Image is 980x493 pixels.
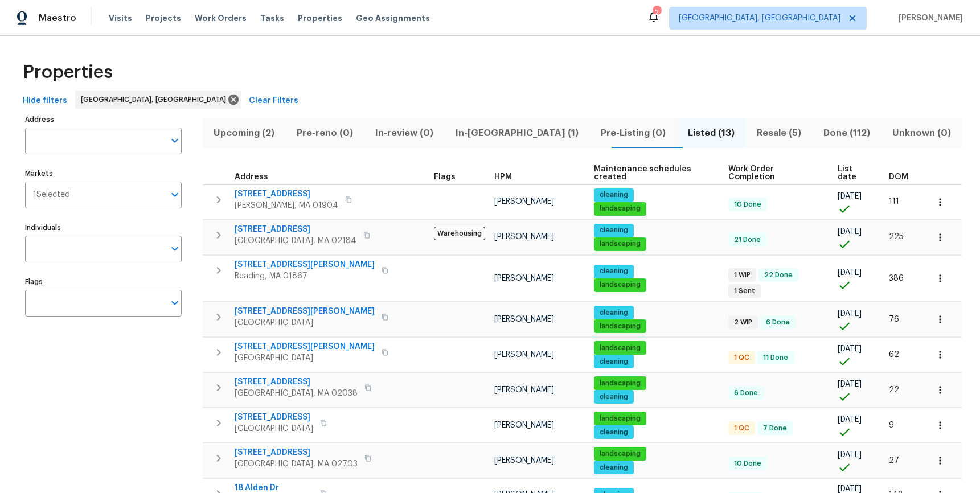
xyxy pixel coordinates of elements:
span: [GEOGRAPHIC_DATA] [235,317,375,328]
span: Warehousing [434,227,485,240]
span: Maintenance schedules created [594,165,709,181]
span: cleaning [595,308,633,318]
label: Flags [25,278,182,285]
span: cleaning [595,392,633,402]
span: cleaning [595,266,633,276]
span: [STREET_ADDRESS][PERSON_NAME] [235,341,375,352]
span: Maestro [39,13,76,24]
span: landscaping [595,280,645,290]
span: 225 [889,233,904,241]
span: landscaping [595,414,645,424]
span: [GEOGRAPHIC_DATA], [GEOGRAPHIC_DATA] [679,13,840,24]
span: landscaping [595,322,645,331]
span: 22 Done [760,270,797,280]
div: 2 [653,7,661,18]
span: In-[GEOGRAPHIC_DATA] (1) [452,125,583,141]
span: [DATE] [838,345,862,353]
span: [STREET_ADDRESS][PERSON_NAME] [235,259,375,270]
span: Resale (5) [752,125,805,141]
span: Unknown (0) [888,125,955,141]
label: Individuals [25,224,182,231]
span: 6 Done [729,388,762,398]
button: Open [167,241,183,257]
span: [DATE] [838,228,862,236]
span: Listed (13) [683,125,739,141]
span: 62 [889,351,899,359]
span: [STREET_ADDRESS] [235,447,358,458]
span: [PERSON_NAME] [494,315,554,323]
span: [GEOGRAPHIC_DATA], MA 02038 [235,388,358,399]
span: 2 WIP [729,318,757,327]
span: 1 Sent [729,286,760,296]
span: 1 QC [729,353,754,363]
span: landscaping [595,343,645,353]
span: [GEOGRAPHIC_DATA], MA 02184 [235,235,356,246]
span: Work Orders [195,13,247,24]
span: [GEOGRAPHIC_DATA], [GEOGRAPHIC_DATA] [81,94,231,105]
span: [GEOGRAPHIC_DATA] [235,423,313,434]
span: Address [235,173,268,181]
span: landscaping [595,449,645,459]
span: [PERSON_NAME] [494,386,554,394]
span: Visits [109,13,132,24]
button: Hide filters [18,91,72,112]
span: [DATE] [838,380,862,388]
span: Flags [434,173,456,181]
label: Address [25,116,182,123]
span: cleaning [595,463,633,473]
span: Upcoming (2) [210,125,279,141]
span: 76 [889,315,899,323]
span: In-review (0) [371,125,438,141]
span: [DATE] [838,416,862,424]
span: 27 [889,457,899,465]
span: Hide filters [23,94,67,108]
span: [DATE] [838,192,862,200]
span: 1 WIP [729,270,755,280]
span: [PERSON_NAME] [494,421,554,429]
span: Tasks [260,14,284,22]
span: [PERSON_NAME] [494,198,554,206]
span: Projects [146,13,181,24]
button: Clear Filters [244,91,303,112]
span: Clear Filters [249,94,298,108]
span: [PERSON_NAME] [894,13,963,24]
span: 9 [889,421,894,429]
span: Properties [23,67,113,78]
span: Geo Assignments [356,13,430,24]
span: DOM [889,173,908,181]
span: Pre-reno (0) [293,125,358,141]
span: cleaning [595,428,633,437]
span: cleaning [595,357,633,367]
span: 10 Done [729,200,766,209]
span: landscaping [595,379,645,388]
span: 1 Selected [33,190,70,200]
span: 6 Done [761,318,794,327]
button: Open [167,133,183,149]
span: [DATE] [838,485,862,493]
span: landscaping [595,239,645,249]
span: [GEOGRAPHIC_DATA], MA 02703 [235,458,358,470]
span: [PERSON_NAME] [494,274,554,282]
span: 11 Done [758,353,793,363]
span: [PERSON_NAME] [494,351,554,359]
span: Properties [298,13,342,24]
span: Reading, MA 01867 [235,270,375,282]
span: 7 Done [758,424,792,433]
span: [PERSON_NAME], MA 01904 [235,200,338,211]
span: [STREET_ADDRESS] [235,376,358,388]
span: 21 Done [729,235,765,245]
span: [STREET_ADDRESS][PERSON_NAME] [235,306,375,317]
span: [STREET_ADDRESS] [235,224,356,235]
span: landscaping [595,204,645,213]
button: Open [167,187,183,203]
span: [STREET_ADDRESS] [235,412,313,423]
span: Work Order Completion [728,165,818,181]
span: [STREET_ADDRESS] [235,188,338,200]
span: [GEOGRAPHIC_DATA] [235,352,375,364]
label: Markets [25,170,182,177]
span: cleaning [595,225,633,235]
span: [DATE] [838,451,862,459]
span: [PERSON_NAME] [494,233,554,241]
span: Pre-Listing (0) [597,125,670,141]
span: cleaning [595,190,633,200]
